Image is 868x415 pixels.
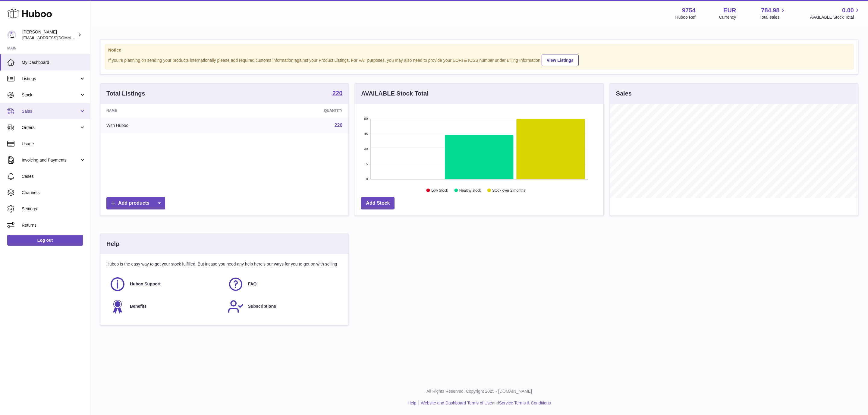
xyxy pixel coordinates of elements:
[248,303,276,309] span: Subscriptions
[22,222,86,228] span: Returns
[22,125,79,130] span: Orders
[361,90,428,98] h3: AVAILABLE Stock Total
[364,147,368,151] text: 30
[431,188,448,193] text: Low Stock
[248,281,257,287] span: FAQ
[810,14,861,20] span: AVAILABLE Stock Total
[22,108,79,114] span: Sales
[130,303,146,309] span: Benefits
[364,132,368,136] text: 45
[335,123,343,128] a: 220
[108,54,850,66] div: If you're planning on sending your products internationally please add required customs informati...
[7,235,83,246] a: Log out
[100,104,231,118] th: Name
[228,298,340,315] a: Subscriptions
[364,117,368,121] text: 60
[22,157,79,163] span: Invoicing and Payments
[723,6,736,14] strong: EUR
[22,190,86,196] span: Channels
[761,6,779,14] span: 784.98
[109,298,222,315] a: Benefits
[492,188,525,193] text: Stock over 2 months
[459,188,481,193] text: Healthy stock
[7,30,16,39] img: info@fieldsluxury.london
[22,29,77,41] div: [PERSON_NAME]
[842,6,854,14] span: 0.00
[361,197,395,209] a: Add Stock
[421,401,492,405] a: Website and Dashboard Terms of Use
[332,90,342,97] a: 220
[106,240,119,248] h3: Help
[22,76,79,82] span: Listings
[106,197,165,209] a: Add products
[22,206,86,212] span: Settings
[675,14,696,20] div: Huboo Ref
[22,35,89,40] span: [EMAIL_ADDRESS][DOMAIN_NAME]
[682,6,696,14] strong: 9754
[95,388,863,394] p: All Rights Reserved. Copyright 2025 - [DOMAIN_NAME]
[22,174,86,179] span: Cases
[106,261,342,267] p: Huboo is the easy way to get your stock fulfilled. But incase you need any help here's our ways f...
[499,401,551,405] a: Service Terms & Conditions
[22,92,79,98] span: Stock
[106,90,145,98] h3: Total Listings
[408,401,417,405] a: Help
[759,14,786,20] span: Total sales
[364,162,368,166] text: 15
[419,400,551,406] li: and
[366,177,368,181] text: 0
[542,55,579,66] a: View Listings
[616,90,632,98] h3: Sales
[108,47,850,53] strong: Notice
[332,90,342,96] strong: 220
[810,6,861,20] a: 0.00 AVAILABLE Stock Total
[22,60,86,65] span: My Dashboard
[231,104,348,118] th: Quantity
[719,14,736,20] div: Currency
[228,276,340,292] a: FAQ
[109,276,222,292] a: Huboo Support
[22,141,86,147] span: Usage
[100,118,231,133] td: With Huboo
[130,281,161,287] span: Huboo Support
[759,6,786,20] a: 784.98 Total sales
